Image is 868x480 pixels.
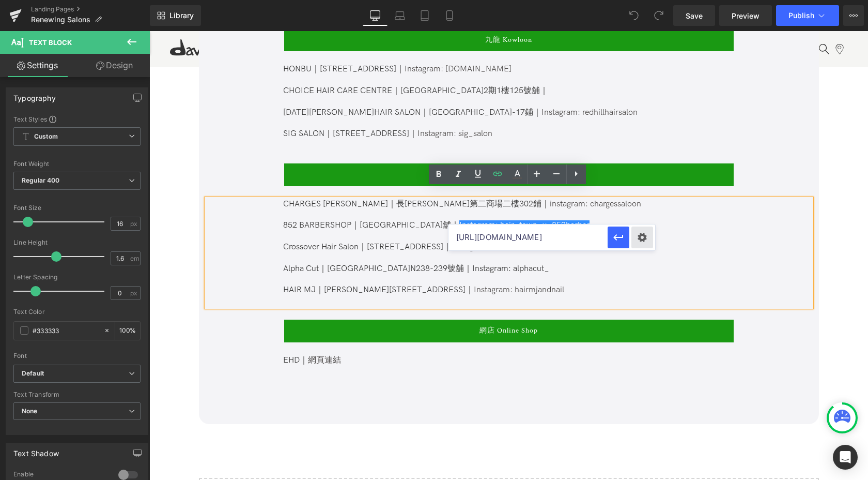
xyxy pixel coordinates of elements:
[130,255,139,262] span: em
[150,5,201,26] a: New Library
[225,77,488,86] span: HAIR SALON｜[GEOGRAPHIC_DATA]-17鋪｜
[135,132,584,155] a: [GEOGRAPHIC_DATA]
[310,189,440,199] a: Instagram: hair_town_x_852barber
[13,115,141,123] div: Text Styles
[34,132,58,141] b: Custom
[732,10,760,21] span: Preview
[22,369,44,378] i: Default
[13,443,59,458] div: Text Shadow
[268,98,343,108] a: Instagram: sig_salon
[400,168,492,178] a: instagram: chargessaloon
[13,274,141,281] div: Letter Spacing
[22,407,38,415] b: None
[624,5,644,26] button: Undo
[13,160,141,168] div: Font Weight
[31,16,90,24] span: Renewing Salons
[13,308,141,316] div: Text Color
[437,5,462,26] a: Mobile
[134,189,584,200] p: 852 BARBERSHOP｜[GEOGRAPHIC_DATA]舖｜
[31,5,150,13] a: Landing Pages
[13,352,141,359] div: Font
[130,220,139,227] span: px
[13,204,141,212] div: Font Size
[134,211,584,233] p: Crossover Hair Salon｜[STREET_ADDRESS]｜
[134,233,584,265] p: Alpha Cut｜[GEOGRAPHIC_DATA]N238-239號舖｜Instagram: alphacut_ HAIR MJ｜[PERSON_NAME][STREET_ADDRESS]｜
[134,98,343,108] span: SIG SALON｜[STREET_ADDRESS]｜
[648,5,669,26] button: Redo
[135,289,584,311] a: 網店 Online Shop
[843,5,864,26] button: More
[134,324,584,335] p: EHD｜
[169,11,194,20] span: Library
[29,38,72,47] span: Text Block
[134,77,584,87] p: [DATE][PERSON_NAME]
[336,5,383,13] span: 九龍 Kowloon
[13,88,56,102] div: Typography
[392,77,488,86] a: Instagram: redhillhairsalon
[134,33,584,44] p: HONBU｜[STREET_ADDRESS]｜
[388,5,412,26] a: Laptop
[324,254,415,264] a: Instagram: hairmjandnail
[13,239,141,246] div: Line Height
[115,322,140,340] div: %
[833,445,858,470] div: Open Intercom Messenger
[320,139,399,148] span: [GEOGRAPHIC_DATA]
[412,5,437,26] a: Tablet
[330,295,389,304] span: 網店 Online Shop
[302,211,411,221] a: Instagram: crossoverhairsalon
[719,5,772,26] a: Preview
[134,168,400,178] span: CHARGES [PERSON_NAME]｜長[PERSON_NAME]第二商場二樓302鋪｜
[448,224,608,250] input: Eg: https://gem-buider.com
[159,324,192,334] a: 網頁連結
[13,391,141,398] div: Text Transform
[22,176,60,184] b: Regular 400
[77,54,152,77] a: Design
[134,55,584,66] p: CHOICE HAIR CARE CENTRE｜[GEOGRAPHIC_DATA]2期1樓125號舖｜
[686,10,703,21] span: Save
[255,33,362,43] a: Instagram: [DOMAIN_NAME]
[776,5,839,26] button: Publish
[130,290,139,296] span: px
[33,325,99,336] input: Color
[788,11,814,20] span: Publish
[363,5,388,26] a: Desktop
